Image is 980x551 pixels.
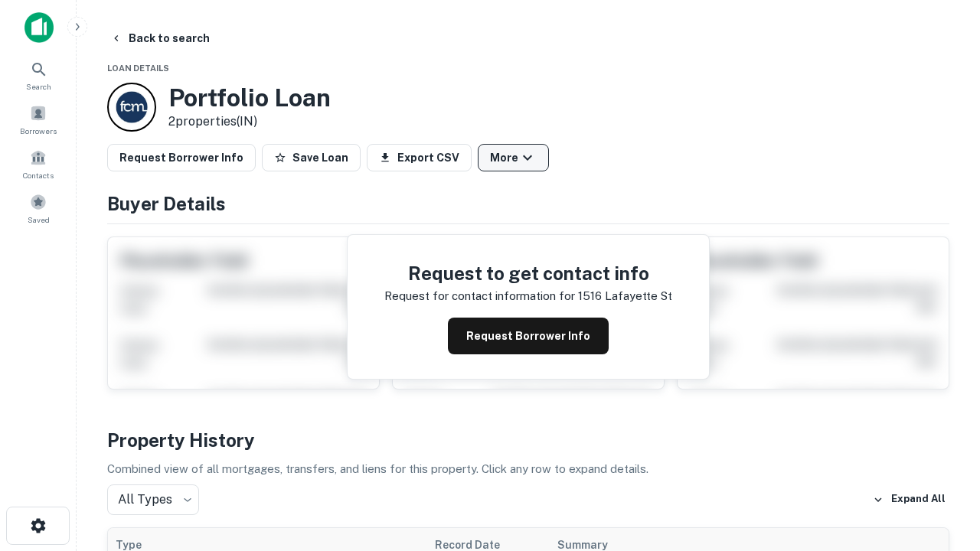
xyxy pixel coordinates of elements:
span: Borrowers [20,125,57,137]
a: Contacts [5,143,72,184]
p: 1516 lafayette st [578,287,672,305]
button: Back to search [104,24,216,52]
h4: Property History [107,426,949,454]
button: Request Borrower Info [448,318,609,354]
p: Request for contact information for [384,287,575,305]
a: Search [5,54,72,96]
span: Saved [28,214,50,226]
p: Combined view of all mortgages, transfers, and liens for this property. Click any row to expand d... [107,460,949,478]
p: 2 properties (IN) [168,112,331,131]
button: More [478,144,549,171]
button: Expand All [869,488,949,511]
h3: Portfolio Loan [168,83,331,112]
span: Loan Details [107,64,169,73]
iframe: Chat Widget [903,380,980,453]
img: capitalize-icon.png [24,12,54,43]
h4: Buyer Details [107,190,949,217]
h4: Request to get contact info [384,259,672,287]
a: Borrowers [5,99,72,140]
button: Request Borrower Info [107,144,256,171]
span: Search [26,80,51,93]
div: All Types [107,484,199,515]
button: Export CSV [367,144,472,171]
span: Contacts [23,169,54,181]
button: Save Loan [262,144,361,171]
a: Saved [5,187,72,229]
